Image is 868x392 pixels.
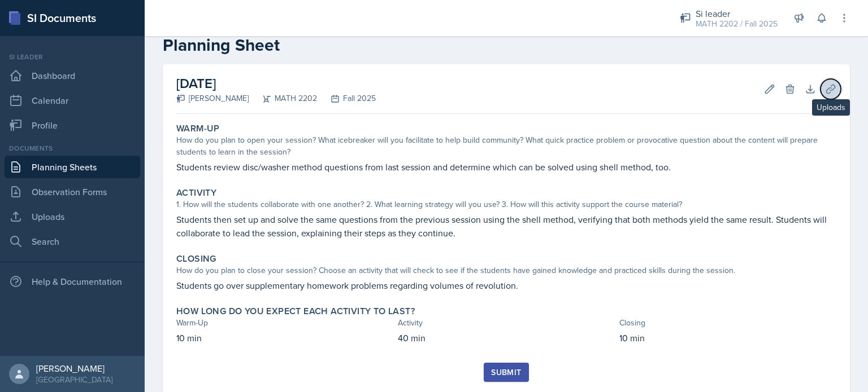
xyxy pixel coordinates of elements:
[176,317,393,329] div: Warm-Up
[398,331,615,345] p: 40 min
[5,230,140,253] a: Search
[176,253,216,265] label: Closing
[619,331,836,345] p: 10 min
[176,73,376,94] h2: [DATE]
[176,187,216,199] label: Activity
[696,18,778,30] div: MATH 2202 / Fall 2025
[619,317,836,329] div: Closing
[176,93,249,104] div: [PERSON_NAME]
[176,160,836,174] p: Students review disc/washer method questions from last session and determine which can be solved ...
[176,265,836,276] div: How do you plan to close your session? Choose an activity that will check to see if the students ...
[5,64,140,87] a: Dashboard
[491,368,521,377] div: Submit
[5,180,140,203] a: Observation Forms
[696,7,778,20] div: Si leader
[5,52,140,62] div: Si leader
[317,93,376,104] div: Fall 2025
[176,306,415,317] label: How long do you expect each activity to last?
[176,331,393,345] p: 10 min
[821,79,841,99] button: Uploads
[176,123,220,134] label: Warm-Up
[5,89,140,112] a: Calendar
[5,143,140,153] div: Documents
[484,363,528,382] button: Submit
[176,134,836,158] div: How do you plan to open your session? What icebreaker will you facilitate to help build community...
[5,270,140,293] div: Help & Documentation
[398,317,615,329] div: Activity
[176,279,836,292] p: Students go over supplementary homework problems regarding volumes of revolution.
[36,374,112,385] div: [GEOGRAPHIC_DATA]
[163,35,850,55] h2: Planning Sheet
[249,93,317,104] div: MATH 2202
[176,199,836,210] div: 1. How will the students collaborate with one another? 2. What learning strategy will you use? 3....
[176,213,836,240] p: Students then set up and solve the same questions from the previous session using the shell metho...
[5,114,140,136] a: Profile
[36,363,112,374] div: [PERSON_NAME]
[5,205,140,228] a: Uploads
[5,156,140,178] a: Planning Sheets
